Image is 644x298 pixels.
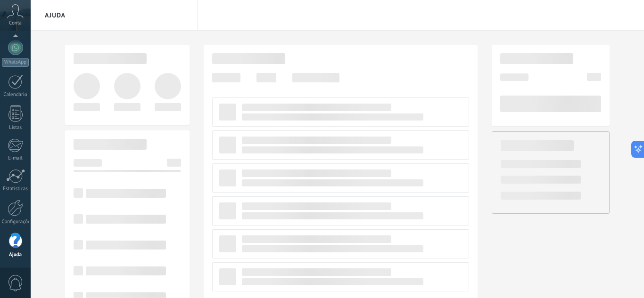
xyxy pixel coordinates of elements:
div: Ajuda [2,252,29,258]
div: E-mail [2,155,29,161]
div: Calendário [2,92,29,98]
div: WhatsApp [2,58,29,67]
div: Listas [2,125,29,131]
span: Conta [9,20,22,26]
div: Configurações [2,219,29,225]
div: Estatísticas [2,186,29,192]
